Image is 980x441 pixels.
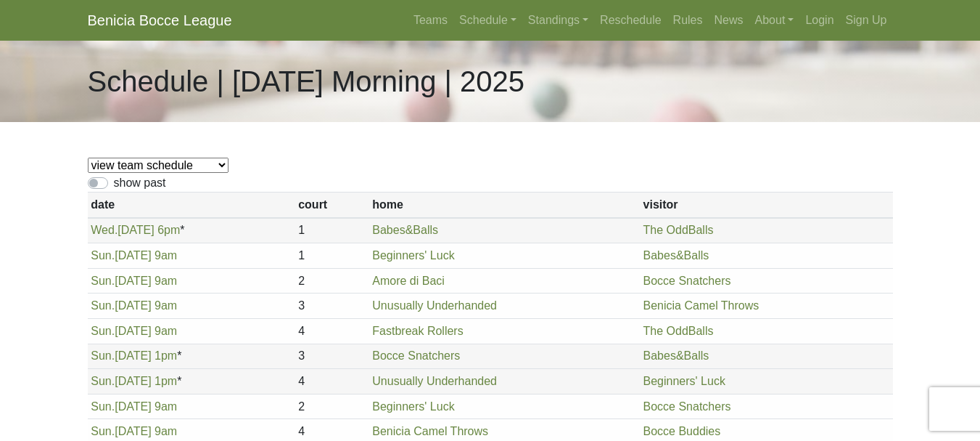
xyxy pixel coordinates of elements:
span: Sun. [91,325,115,337]
a: Bocce Snatchers [372,349,460,362]
a: Schedule [453,6,522,35]
a: Babes&Balls [643,349,709,362]
a: Teams [408,6,453,35]
td: 2 [295,268,368,294]
th: visitor [640,193,893,218]
a: Beginners' Luck [372,400,454,413]
a: Beginners' Luck [372,249,454,262]
td: 4 [295,369,368,395]
td: 1 [295,218,368,243]
th: home [369,193,640,218]
span: Sun. [91,425,115,437]
label: show past [114,174,166,192]
a: Sun.[DATE] 9am [91,425,177,437]
span: Wed. [91,224,118,236]
a: Benicia Camel Throws [372,425,488,437]
a: Sign Up [840,6,893,35]
a: The OddBalls [643,224,714,236]
a: Sun.[DATE] 1pm [91,375,177,387]
span: Sun. [91,349,115,362]
span: Sun. [91,375,115,387]
a: Bocce Buddies [643,425,721,437]
a: Fastbreak Rollers [372,325,463,337]
a: Benicia Camel Throws [643,299,759,312]
a: The OddBalls [643,325,714,337]
a: About [749,6,800,35]
a: Babes&Balls [643,249,709,262]
a: Sun.[DATE] 9am [91,400,177,413]
a: Rules [667,6,709,35]
td: 2 [295,394,368,419]
a: Sun.[DATE] 9am [91,249,177,262]
a: Benicia Bocce League [88,6,232,35]
a: Bocce Snatchers [643,400,731,413]
a: Beginners' Luck [643,375,725,387]
a: Amore di Baci [372,275,445,287]
span: Sun. [91,400,115,413]
td: 3 [295,294,368,319]
th: date [88,193,295,218]
a: Reschedule [594,6,667,35]
a: Sun.[DATE] 1pm [91,349,177,362]
span: Sun. [91,249,115,262]
td: 1 [295,243,368,269]
a: Standings [522,6,594,35]
a: Bocce Snatchers [643,275,731,287]
a: Sun.[DATE] 9am [91,325,177,337]
span: Sun. [91,275,115,287]
h1: Schedule | [DATE] Morning | 2025 [88,64,525,99]
td: 3 [295,344,368,369]
td: 4 [295,318,368,344]
a: Babes&Balls [372,224,438,236]
a: Unusually Underhanded [372,299,497,312]
a: Sun.[DATE] 9am [91,299,177,312]
a: Unusually Underhanded [372,375,497,387]
span: Sun. [91,299,115,312]
th: court [295,193,368,218]
a: Wed.[DATE] 6pm [91,224,180,236]
a: Login [799,6,839,35]
a: News [709,6,749,35]
a: Sun.[DATE] 9am [91,275,177,287]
